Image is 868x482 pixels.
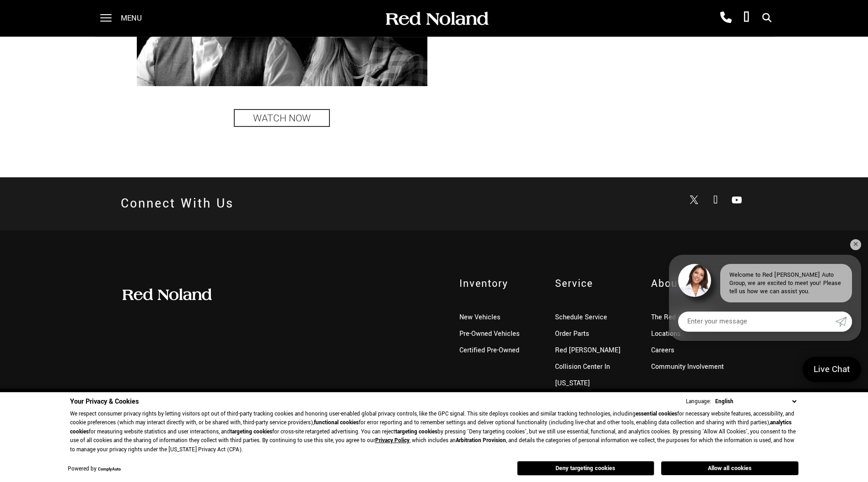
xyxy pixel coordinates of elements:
button: Deny targeting cookies [517,461,654,476]
p: We respect consumer privacy rights by letting visitors opt out of third-party tracking cookies an... [70,410,798,455]
span: Live Chat [809,363,855,376]
div: Powered by [68,466,121,472]
a: Open Twitter in a new window [685,192,703,210]
a: Locations [651,329,681,339]
div: Language: [686,399,711,405]
span: Inventory [459,276,542,291]
strong: targeting cookies [395,428,437,436]
a: Open Youtube-play in a new window [728,191,746,209]
a: ComplyAuto [98,466,121,472]
a: Privacy Policy [375,437,410,444]
a: New Vehicles [459,312,501,322]
img: Agent profile photo [678,264,711,297]
div: Welcome to Red [PERSON_NAME] Auto Group, we are excited to meet you! Please tell us how we can as... [720,264,852,302]
a: Certified Pre-Owned [459,345,519,355]
strong: targeting cookies [230,428,272,436]
a: Open Facebook in a new window [706,191,725,209]
input: Enter your message [678,312,836,332]
span: Service [555,276,637,291]
strong: analytics cookies [70,419,792,436]
a: Red [PERSON_NAME] Collision Center In [US_STATE][GEOGRAPHIC_DATA] [555,345,620,405]
a: Submit [836,312,852,332]
strong: Arbitration Provision [456,437,506,444]
a: Order Parts [555,329,589,339]
a: The Red Noland Way [651,312,713,322]
a: Schedule Service [555,312,607,322]
a: Pre-Owned Vehicles [459,329,520,339]
img: Red Noland Auto Group [384,11,489,27]
select: Language Select [713,397,798,406]
span: Your Privacy & Cookies [70,397,139,406]
a: Live Chat [803,357,861,382]
strong: functional cookies [314,419,359,427]
a: Watch Now [234,109,330,127]
img: Red Noland Auto Group [121,288,212,301]
a: Careers [651,345,674,355]
strong: essential cookies [636,410,677,418]
h2: Connect With Us [121,191,234,217]
button: Allow all cookies [661,461,798,475]
span: About Us [651,276,747,291]
a: Community Involvement [651,362,724,372]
